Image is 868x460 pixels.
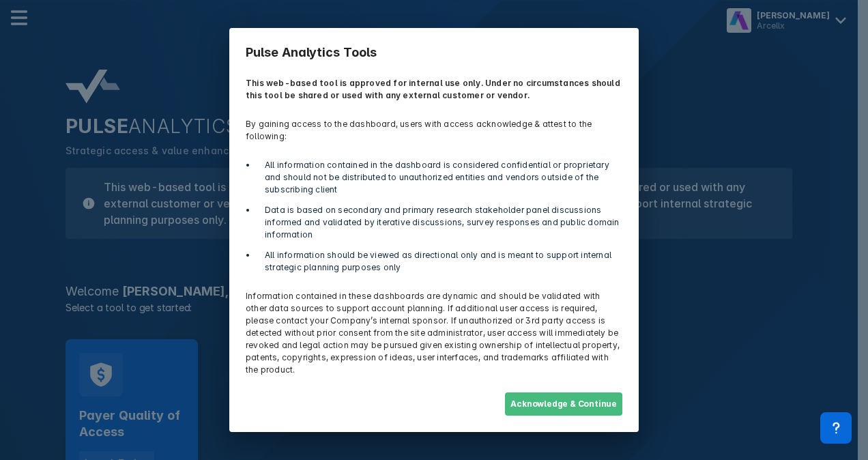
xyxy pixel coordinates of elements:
[820,412,852,444] div: Contact Support
[257,159,622,196] li: All information contained in the dashboard is considered confidential or proprietary and should n...
[505,392,622,416] button: Acknowledge & Continue
[237,110,631,151] p: By gaining access to the dashboard, users with access acknowledge & attest to the following:
[257,249,622,274] li: All information should be viewed as directional only and is meant to support internal strategic p...
[237,36,631,69] h3: Pulse Analytics Tools
[237,282,631,384] p: Information contained in these dashboards are dynamic and should be validated with other data sou...
[237,69,631,110] p: This web-based tool is approved for internal use only. Under no circumstances should this tool be...
[257,204,622,241] li: Data is based on secondary and primary research stakeholder panel discussions informed and valida...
